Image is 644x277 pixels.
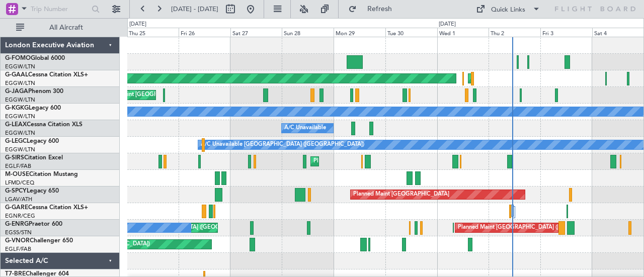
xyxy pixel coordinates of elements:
[5,88,28,95] span: G-JAGA
[5,221,62,227] a: G-ENRGPraetor 600
[26,24,106,31] span: All Aircraft
[359,6,401,13] span: Refresh
[5,238,73,244] a: G-VNORChallenger 650
[5,155,63,161] a: G-SIRSCitation Excel
[5,105,29,111] span: G-KGKG
[5,129,35,137] a: EGGW/LTN
[5,245,31,253] a: EGLF/FAB
[171,5,218,14] span: [DATE] - [DATE]
[439,20,456,29] div: [DATE]
[344,1,404,17] button: Refresh
[129,20,146,29] div: [DATE]
[5,171,78,177] a: M-OUSECitation Mustang
[5,155,24,161] span: G-SIRS
[491,5,525,15] div: Quick Links
[437,28,489,37] div: Wed 1
[5,271,69,277] a: T7-BREChallenger 604
[5,271,26,277] span: T7-BRE
[284,121,326,136] div: A/C Unavailable
[5,88,63,95] a: G-JAGAPhenom 300
[5,105,61,111] a: G-KGKGLegacy 600
[5,188,27,194] span: G-SPCY
[5,171,29,177] span: M-OUSE
[5,179,34,187] a: LFMD/CEQ
[5,63,35,70] a: EGGW/LTN
[5,72,88,78] a: G-GAALCessna Citation XLS+
[334,28,385,37] div: Mon 29
[5,205,88,211] a: G-GARECessna Citation XLS+
[5,55,31,61] span: G-FOMO
[5,122,83,128] a: G-LEAXCessna Citation XLS
[5,205,28,211] span: G-GARE
[5,229,32,236] a: EGSS/STN
[5,72,28,78] span: G-GAAL
[592,28,644,37] div: Sat 4
[5,96,35,104] a: EGGW/LTN
[11,20,109,36] button: All Aircraft
[5,162,31,170] a: EGLF/FAB
[489,28,540,37] div: Thu 2
[230,28,282,37] div: Sat 27
[313,154,472,169] div: Planned Maint [GEOGRAPHIC_DATA] ([GEOGRAPHIC_DATA])
[31,2,89,17] input: Trip Number
[5,55,65,61] a: G-FOMOGlobal 6000
[5,146,35,153] a: EGGW/LTN
[5,79,35,87] a: EGGW/LTN
[127,28,179,37] div: Thu 25
[5,196,32,203] a: LGAV/ATH
[5,122,27,128] span: G-LEAX
[5,113,35,120] a: EGGW/LTN
[201,137,364,152] div: A/C Unavailable [GEOGRAPHIC_DATA] ([GEOGRAPHIC_DATA])
[5,221,29,227] span: G-ENRG
[5,212,35,220] a: EGNR/CEG
[458,220,616,235] div: Planned Maint [GEOGRAPHIC_DATA] ([GEOGRAPHIC_DATA])
[179,28,230,37] div: Fri 26
[5,188,59,194] a: G-SPCYLegacy 650
[5,138,59,144] a: G-LEGCLegacy 600
[540,28,592,37] div: Fri 3
[5,138,27,144] span: G-LEGC
[353,187,449,202] div: Planned Maint [GEOGRAPHIC_DATA]
[5,238,30,244] span: G-VNOR
[471,1,545,17] button: Quick Links
[385,28,437,37] div: Tue 30
[282,28,334,37] div: Sun 28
